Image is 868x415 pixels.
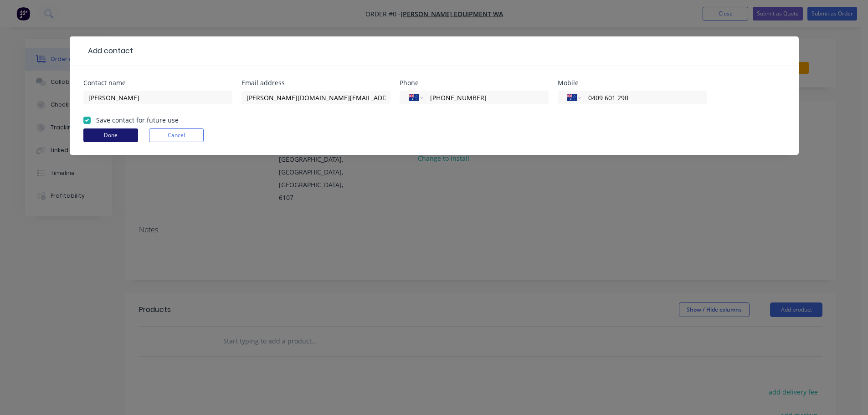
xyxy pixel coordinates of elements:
[83,46,133,56] div: Add contact
[83,80,232,86] div: Contact name
[83,128,138,142] button: Done
[96,115,179,125] label: Save contact for future use
[400,80,549,86] div: Phone
[558,80,707,86] div: Mobile
[149,128,204,142] button: Cancel
[241,80,390,86] div: Email address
